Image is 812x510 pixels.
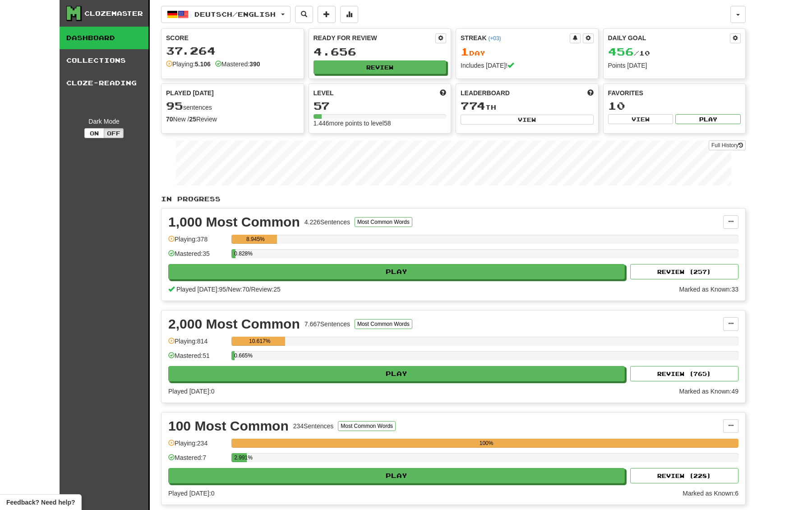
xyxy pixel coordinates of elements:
a: Dashboard [60,27,148,49]
button: Most Common Words [355,319,412,329]
div: 4.656 [314,46,447,57]
div: th [461,100,594,112]
button: Review (765) [630,366,738,381]
button: Search sentences [295,6,313,23]
div: Mastered: 51 [168,351,227,366]
div: 100 Most Common [168,419,289,433]
button: Play [675,114,741,124]
span: Played [DATE] [166,88,214,97]
button: Play [168,366,625,381]
div: 234 Sentences [293,422,334,431]
div: Day [461,46,594,58]
a: Collections [60,49,148,72]
div: 1.446 more points to level 58 [314,119,447,128]
div: Streak [461,33,570,42]
div: 2.991% [234,453,246,462]
span: / [249,286,251,293]
button: Deutsch/English [161,6,291,23]
div: Daily Goal [608,33,730,43]
span: 95 [166,99,183,112]
span: Score more points to level up [440,88,446,97]
div: 57 [314,100,447,111]
div: 8.945% [234,235,277,244]
span: Level [314,88,334,97]
div: 7.667 Sentences [304,320,350,329]
div: Points [DATE] [608,61,741,70]
span: 1 [461,45,469,58]
button: Most Common Words [355,217,412,227]
div: sentences [166,100,299,112]
div: 100% [234,439,738,448]
strong: 5.106 [195,60,211,68]
div: Playing: 234 [168,439,227,454]
div: Score [166,33,299,42]
div: 37.264 [166,45,299,56]
button: On [84,128,104,138]
div: 0.828% [234,249,235,258]
button: Add sentence to collection [318,6,336,23]
div: 1,000 Most Common [168,215,300,229]
div: Playing: 378 [168,235,227,250]
div: 10.617% [234,337,285,346]
span: This week in points, UTC [587,88,594,97]
div: New / Review [166,115,299,124]
button: Play [168,468,625,483]
div: Playing: 814 [168,337,227,352]
p: In Progress [161,195,746,204]
span: Review: 25 [251,286,280,293]
strong: 70 [166,116,173,123]
button: View [608,114,674,124]
span: Leaderboard [461,88,510,97]
a: (+03) [488,35,501,42]
div: Favorites [608,88,741,97]
button: Review [314,60,447,74]
span: Played [DATE]: 0 [168,388,214,395]
a: Cloze-Reading [60,72,148,94]
span: / 10 [608,49,650,57]
span: Deutsch / English [194,10,276,18]
button: More stats [340,6,358,23]
strong: 25 [189,116,196,123]
span: Open feedback widget [6,498,75,507]
span: Played [DATE]: 95 [176,286,226,293]
div: 10 [608,100,741,111]
span: 774 [461,99,485,112]
span: Played [DATE]: 0 [168,490,214,497]
div: Includes [DATE]! [461,61,594,70]
button: Review (257) [630,264,738,279]
div: Mastered: 35 [168,249,227,264]
div: Mastered: 7 [168,453,227,468]
div: 2,000 Most Common [168,317,300,331]
a: Full History [709,140,746,150]
strong: 390 [249,60,260,68]
span: New: 70 [228,286,249,293]
div: Marked as Known: 6 [683,489,738,498]
div: Clozemaster [84,9,143,18]
div: Marked as Known: 33 [679,285,738,294]
div: Mastered: [215,60,260,69]
button: Review (228) [630,468,738,483]
button: Most Common Words [338,421,396,431]
div: Playing: [166,60,211,69]
span: 456 [608,45,634,58]
div: Ready for Review [314,33,436,42]
div: Marked as Known: 49 [679,387,738,396]
div: Dark Mode [66,117,142,126]
div: 4.226 Sentences [304,218,350,227]
button: View [461,115,594,125]
button: Off [104,128,124,138]
button: Play [168,264,625,279]
span: / [226,286,228,293]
